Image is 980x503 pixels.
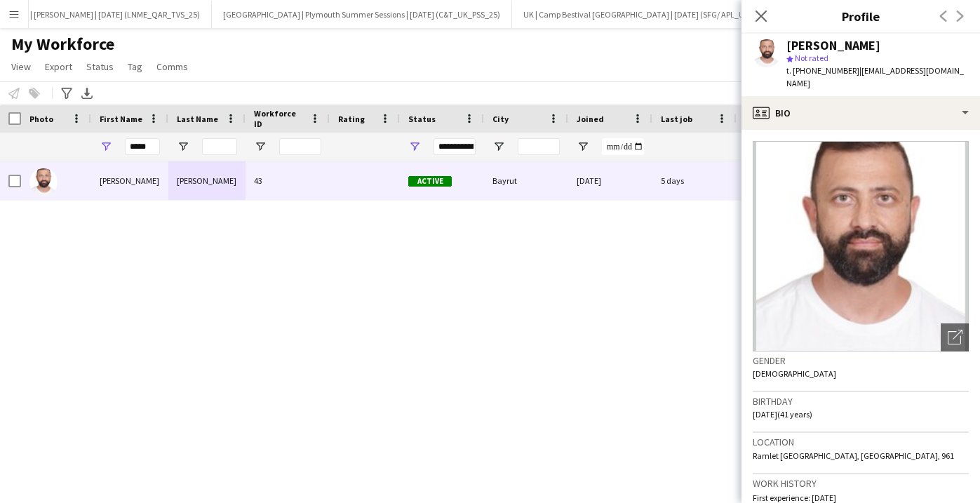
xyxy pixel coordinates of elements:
span: Last job [661,114,692,124]
app-action-btn: Advanced filters [58,85,75,102]
span: Status [86,60,114,73]
div: [DATE] [568,161,652,200]
div: Bio [741,96,980,130]
button: UK | Camp Bestival [GEOGRAPHIC_DATA] | [DATE] (SFG/ APL_UK_CBS_25) [512,1,795,28]
span: View [11,60,31,73]
div: [PERSON_NAME] [91,161,168,200]
span: Comms [156,60,188,73]
a: Comms [151,58,194,76]
app-action-btn: Export XLSX [79,85,95,102]
h3: Location [753,436,969,448]
h3: Work history [753,477,969,490]
a: View [6,58,36,76]
input: Last Name Filter Input [202,138,237,155]
div: 4 [737,161,828,200]
p: First experience: [DATE] [753,492,969,503]
div: 43 [246,161,330,200]
span: | [EMAIL_ADDRESS][DOMAIN_NAME] [786,65,964,88]
span: City [492,114,509,124]
input: City Filter Input [518,138,560,155]
input: First Name Filter Input [125,138,160,155]
span: [DATE] (41 years) [753,409,812,420]
img: Crew avatar or photo [753,141,969,351]
button: Open Filter Menu [100,140,112,153]
h3: Profile [741,7,980,25]
span: My Workforce [11,34,114,55]
button: QAR | [PERSON_NAME] | [DATE] (LNME_QAR_TVS_25) [2,1,212,28]
span: t. [PHONE_NUMBER] [786,65,859,76]
a: Export [39,58,78,76]
span: Workforce ID [254,108,304,129]
input: Joined Filter Input [602,138,644,155]
div: [PERSON_NAME] [786,39,880,52]
span: Tag [128,60,142,73]
span: First Name [100,114,142,124]
span: Last Name [177,114,218,124]
button: Open Filter Menu [254,140,267,153]
span: Joined [577,114,604,124]
div: 5 days [652,161,737,200]
span: Ramlet [GEOGRAPHIC_DATA], [GEOGRAPHIC_DATA], 961 [753,450,954,461]
div: [PERSON_NAME] [168,161,246,200]
span: Not rated [795,53,828,63]
span: Status [408,114,436,124]
div: Bayrut [484,161,568,200]
h3: Birthday [753,395,969,408]
button: Open Filter Menu [177,140,189,153]
a: Status [81,58,119,76]
input: Workforce ID Filter Input [279,138,321,155]
span: Export [45,60,72,73]
button: Open Filter Menu [492,140,505,153]
a: Tag [122,58,148,76]
img: Karim Kojok [29,168,58,196]
button: Open Filter Menu [577,140,589,153]
span: Active [408,176,452,187]
button: Open Filter Menu [408,140,421,153]
div: Open photos pop-in [941,323,969,351]
button: [GEOGRAPHIC_DATA] | Plymouth Summer Sessions | [DATE] (C&T_UK_PSS_25) [212,1,512,28]
span: [DEMOGRAPHIC_DATA] [753,368,836,379]
span: Photo [29,114,53,124]
h3: Gender [753,354,969,367]
span: Rating [338,114,365,124]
